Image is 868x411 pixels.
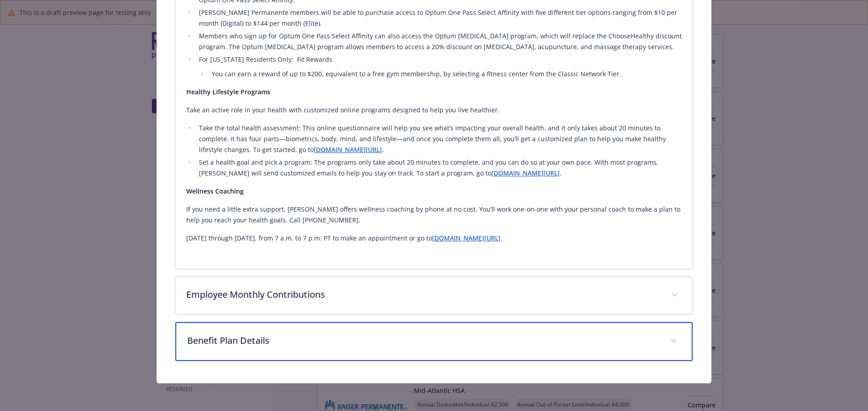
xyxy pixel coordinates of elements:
[186,88,270,96] strong: Healthy Lifestyle Programs
[175,322,693,361] div: Benefit Plan Details
[186,233,682,244] p: [DATE] through [DATE], from 7 a.m. to 7 p.m. PT to make an appointment or go to .
[187,334,660,347] p: Benefit Plan Details
[196,54,682,79] li: For [US_STATE] Residents Only: Fit Rewards
[196,7,682,29] li: [PERSON_NAME] Permanente members will be able to purchase access to Optum One Pass Select Affinit...
[186,204,682,226] p: If you need a little extra support, [PERSON_NAME] offers wellness coaching by phone at no cost. Y...
[196,31,682,52] li: Members who sign up for Optum One Pass Select Affinity can also access the Optum [MEDICAL_DATA] p...
[196,123,682,155] li: Take the total health assessment: This online questionnaire will help you see what’s impacting yo...
[175,277,693,314] div: Employee Monthly Contributions
[209,69,682,79] li: You can earn a reward of up to $200, equivalent to a free gym membership, by selecting a fitness ...
[491,169,560,177] a: [DOMAIN_NAME][URL]
[186,187,244,195] strong: Wellness Coaching
[432,234,500,242] a: [DOMAIN_NAME][URL]
[196,157,682,179] li: Set a health goal and pick a program: The programs only take about 20 minutes to complete, and yo...
[186,288,660,301] p: Employee Monthly Contributions
[186,105,682,115] p: Take an active role in your health with customized online programs designed to help you live heal...
[314,145,382,154] a: [DOMAIN_NAME][URL]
